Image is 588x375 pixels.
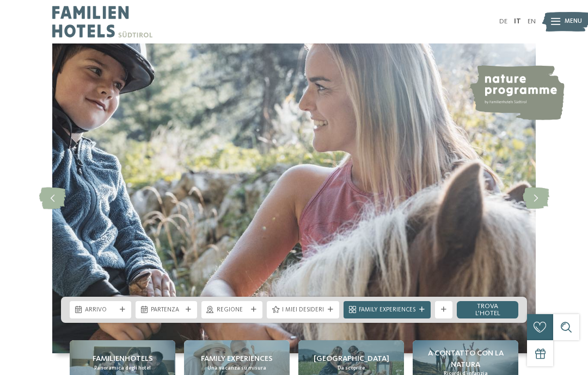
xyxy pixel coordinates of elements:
a: DE [499,18,507,25]
span: Familienhotels [93,353,153,364]
img: nature programme by Familienhotels Südtirol [469,65,565,120]
span: Da scoprire [338,365,365,372]
span: Family Experiences [359,306,415,315]
span: Family experiences [201,353,273,364]
a: trova l’hotel [457,301,518,318]
span: Panoramica degli hotel [94,365,151,372]
img: Family hotel Alto Adige: the happy family places! [52,43,536,353]
span: Partenza [151,306,182,315]
a: EN [528,18,536,25]
span: A contatto con la natura [417,348,514,370]
span: Regione [217,306,248,315]
span: Arrivo [85,306,116,315]
span: [GEOGRAPHIC_DATA] [314,353,389,364]
a: IT [514,18,521,25]
span: I miei desideri [282,306,324,315]
span: Una vacanza su misura [207,365,266,372]
span: Menu [565,17,582,26]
